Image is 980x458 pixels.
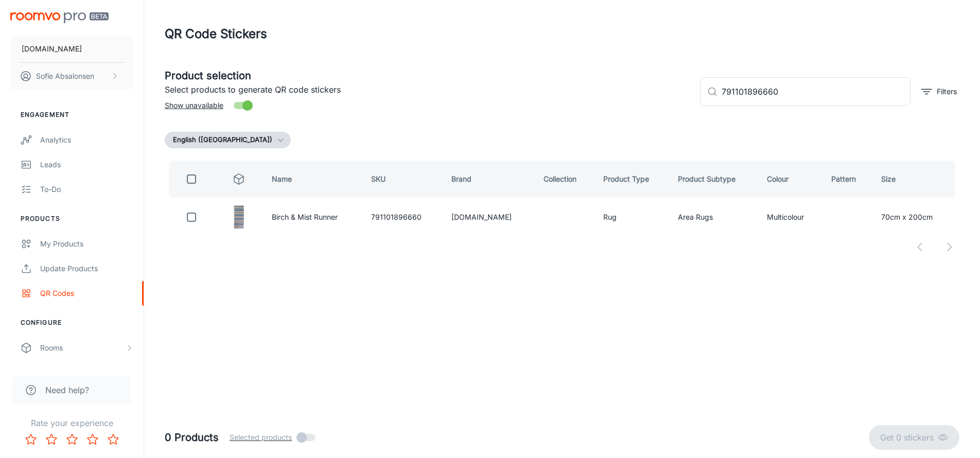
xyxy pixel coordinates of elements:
h5: Product selection [165,68,692,83]
th: Name [264,161,362,198]
div: Leads [40,159,133,170]
th: Product Type [595,161,670,198]
p: [DOMAIN_NAME] [22,43,82,55]
th: Brand [443,161,535,198]
button: English ([GEOGRAPHIC_DATA]) [165,132,291,148]
div: Update Products [40,263,133,274]
td: 70cm x 200cm [873,202,959,233]
th: Colour [759,161,823,198]
p: Filters [937,86,957,97]
h1: QR Code Stickers [165,25,267,43]
th: Collection [535,161,594,198]
td: 791101896660 [363,202,443,233]
td: Area Rugs [670,202,759,233]
div: QR Codes [40,288,133,299]
th: Size [873,161,959,198]
p: Sofie Absalonsen [36,71,94,82]
td: [DOMAIN_NAME] [443,202,535,233]
th: Product Subtype [670,161,759,198]
div: To-do [40,184,133,195]
th: SKU [363,161,443,198]
td: Rug [595,202,670,233]
button: Sofie Absalonsen [10,63,133,90]
div: Analytics [40,134,133,146]
button: [DOMAIN_NAME] [10,36,133,62]
td: Multicolour [759,202,823,233]
span: Show unavailable [165,100,223,111]
img: Roomvo PRO Beta [10,12,109,23]
input: Search by SKU, brand, collection... [722,77,911,106]
td: Birch & Mist Runner [264,202,362,233]
div: My Products [40,238,133,250]
button: filter [919,83,959,100]
p: Select products to generate QR code stickers [165,83,692,96]
th: Pattern [823,161,872,198]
